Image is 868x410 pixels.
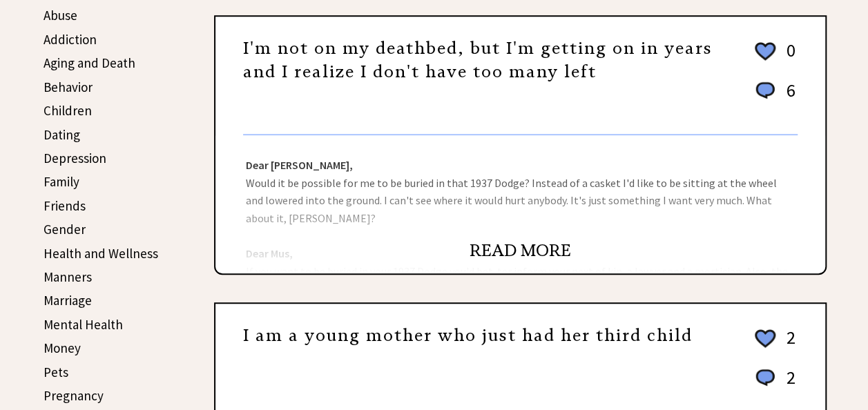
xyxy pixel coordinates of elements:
a: READ MORE [470,240,571,261]
a: Aging and Death [44,55,135,71]
a: Abuse [44,7,77,23]
a: Marriage [44,292,92,309]
a: Behavior [44,79,93,95]
td: 0 [780,39,796,77]
div: Would it be possible for me to be buried in that 1937 Dodge? Instead of a casket I'd like to be s... [215,135,825,273]
a: I am a young mother who just had her third child [243,325,693,346]
img: heart_outline%202.png [753,326,778,351]
td: 2 [780,326,796,364]
a: Pets [44,364,68,380]
a: Addiction [44,31,97,48]
a: Pregnancy [44,387,104,404]
img: heart_outline%202.png [753,39,778,64]
strong: Dear [PERSON_NAME], [246,158,353,172]
a: Children [44,102,92,119]
a: Health and Wellness [44,245,158,262]
a: I'm not on my deathbed, but I'm getting on in years and I realize I don't have too many left [243,38,713,82]
img: message_round%201.png [753,79,778,101]
a: Friends [44,197,86,214]
img: message_round%201.png [753,367,778,389]
a: Money [44,340,81,356]
td: 6 [780,79,796,115]
a: Family [44,173,79,190]
a: Dating [44,126,80,143]
a: Manners [44,269,92,285]
td: 2 [780,366,796,402]
a: Mental Health [44,316,123,333]
a: Gender [44,221,86,237]
a: Depression [44,150,106,166]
